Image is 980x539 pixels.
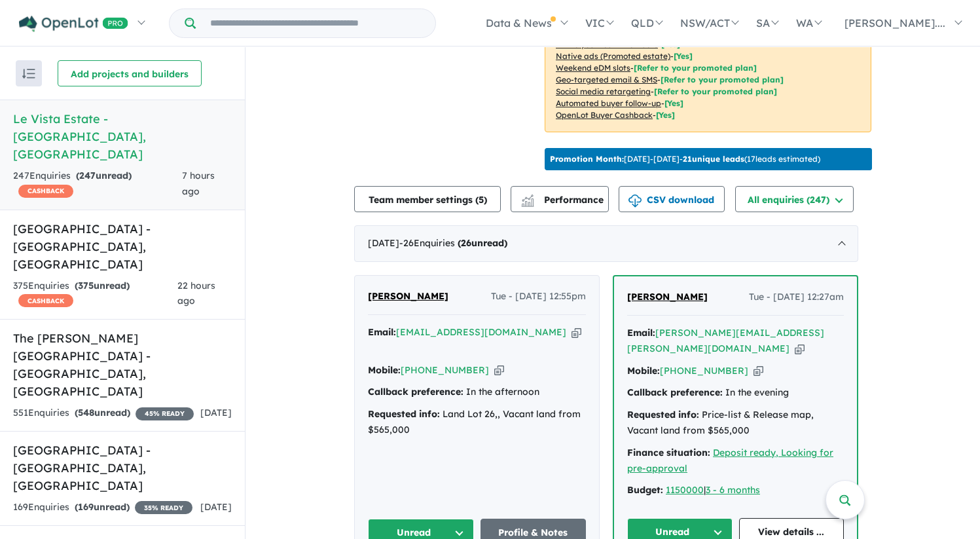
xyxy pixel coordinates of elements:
img: download icon [628,195,642,208]
a: [PERSON_NAME] [627,289,708,305]
a: Deposit ready, Looking for pre-approval [627,447,833,474]
strong: Callback preference: [368,386,463,398]
span: [Refer to your promoted plan] [654,86,777,96]
button: Performance [511,186,609,212]
button: Copy [795,342,805,356]
b: 21 unique leads [683,154,744,164]
span: [PERSON_NAME] [368,290,448,302]
strong: Finance situation: [627,447,710,458]
strong: ( unread) [458,237,507,249]
span: 35 % READY [135,501,192,514]
img: bar-chart.svg [521,198,534,207]
span: CASHBACK [18,185,73,198]
span: CASHBACK [18,294,73,307]
div: Price-list & Release map, Vacant land from $565,000 [627,407,844,439]
a: [PHONE_NUMBER] [660,365,748,377]
span: 26 [461,237,471,249]
h5: The [PERSON_NAME][GEOGRAPHIC_DATA] - [GEOGRAPHIC_DATA] , [GEOGRAPHIC_DATA] [13,329,232,400]
span: 22 hours ago [177,280,215,307]
p: [DATE] - [DATE] - ( 17 leads estimated) [550,153,820,165]
button: Team member settings (5) [354,186,501,212]
div: Land Lot 26,, Vacant land from $565,000 [368,407,586,438]
u: Weekend eDM slots [556,63,630,73]
img: line-chart.svg [522,195,534,202]
span: 548 [78,407,94,418]
div: In the afternoon [368,384,586,400]
span: [PERSON_NAME] [627,291,708,303]
span: Tue - [DATE] 12:27am [749,289,844,305]
b: Promotion Month: [550,154,624,164]
strong: Requested info: [627,409,699,420]
a: [EMAIL_ADDRESS][DOMAIN_NAME] [396,326,566,338]
strong: ( unread) [75,407,130,418]
strong: Requested info: [368,408,440,420]
a: [PHONE_NUMBER] [401,364,489,376]
div: 169 Enquir ies [13,500,192,515]
u: OpenLot Buyer Cashback [556,110,653,120]
u: Geo-targeted email & SMS [556,75,657,84]
h5: [GEOGRAPHIC_DATA] - [GEOGRAPHIC_DATA] , [GEOGRAPHIC_DATA] [13,441,232,494]
strong: Budget: [627,484,663,496]
img: sort.svg [22,69,35,79]
span: 247 [79,170,96,181]
strong: Email: [368,326,396,338]
img: Openlot PRO Logo White [19,16,128,32]
u: Social media retargeting [556,86,651,96]
a: 3 - 6 months [706,484,760,496]
span: [Yes] [664,98,683,108]
button: Copy [494,363,504,377]
a: 1150000 [666,484,704,496]
span: [DATE] [200,501,232,513]
div: [DATE] [354,225,858,262]
u: Native ads (Promoted estate) [556,51,670,61]
span: - 26 Enquir ies [399,237,507,249]
a: [PERSON_NAME][EMAIL_ADDRESS][PERSON_NAME][DOMAIN_NAME] [627,327,824,354]
strong: Email: [627,327,655,339]
span: 5 [479,194,484,206]
div: In the evening [627,385,844,401]
strong: ( unread) [75,280,130,291]
span: [Yes] [656,110,675,120]
button: All enquiries (247) [735,186,854,212]
span: [Refer to your promoted plan] [661,75,784,84]
u: Automated buyer follow-up [556,98,661,108]
span: Tue - [DATE] 12:55pm [491,289,586,305]
div: 247 Enquir ies [13,168,182,200]
span: Performance [523,194,604,206]
span: 169 [78,501,94,513]
strong: ( unread) [76,170,132,181]
div: | [627,483,844,498]
span: [DATE] [200,407,232,418]
a: [PERSON_NAME] [368,289,448,305]
span: [Yes] [674,51,693,61]
span: [PERSON_NAME].... [844,16,945,29]
span: 375 [78,280,94,291]
h5: Le Vista Estate - [GEOGRAPHIC_DATA] , [GEOGRAPHIC_DATA] [13,110,232,163]
button: CSV download [619,186,725,212]
input: Try estate name, suburb, builder or developer [198,9,433,37]
strong: Mobile: [368,364,401,376]
span: 45 % READY [136,407,194,420]
div: 375 Enquir ies [13,278,177,310]
h5: [GEOGRAPHIC_DATA] - [GEOGRAPHIC_DATA] , [GEOGRAPHIC_DATA] [13,220,232,273]
div: 551 Enquir ies [13,405,194,421]
button: Copy [753,364,763,378]
strong: ( unread) [75,501,130,513]
strong: Callback preference: [627,386,723,398]
button: Add projects and builders [58,60,202,86]
strong: Mobile: [627,365,660,377]
span: 7 hours ago [182,170,215,197]
button: Copy [572,325,581,339]
span: [Refer to your promoted plan] [634,63,757,73]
